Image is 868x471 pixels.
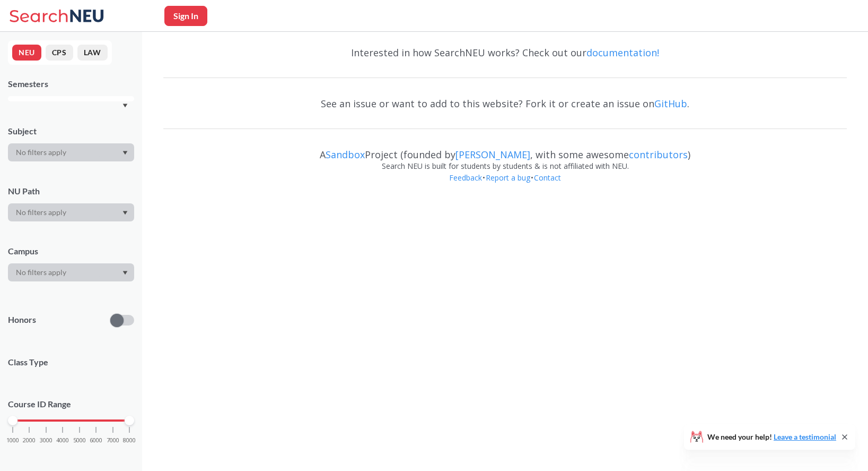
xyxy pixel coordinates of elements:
a: Leave a testimonial [774,432,836,441]
span: 8000 [123,438,136,443]
a: documentation! [586,46,659,59]
div: NU Path [8,185,134,197]
svg: Dropdown arrow [122,211,128,215]
a: Report a bug [485,173,531,183]
button: CPS [46,45,73,61]
div: Dropdown arrow [8,203,134,221]
div: Dropdown arrow [8,263,134,281]
a: Contact [533,173,562,183]
span: We need your help! [707,433,836,441]
span: 1000 [6,438,19,443]
div: Semesters [8,78,134,90]
button: NEU [12,45,41,61]
svg: Dropdown arrow [122,104,128,108]
button: Sign In [164,6,207,26]
div: Subject [8,125,134,137]
p: Honors [8,314,36,326]
div: Interested in how SearchNEU works? Check out our [163,37,847,68]
div: Dropdown arrow [8,143,134,161]
span: 2000 [23,438,36,443]
svg: Dropdown arrow [122,151,128,155]
a: Feedback [449,173,483,183]
div: Campus [8,245,134,257]
a: GitHub [654,97,687,110]
a: [PERSON_NAME] [455,148,530,161]
button: LAW [77,45,108,61]
div: A Project (founded by , with some awesome ) [163,139,847,160]
span: 6000 [90,438,102,443]
a: Sandbox [326,148,365,161]
span: 5000 [73,438,86,443]
span: 7000 [107,438,119,443]
span: Class Type [8,356,134,368]
div: See an issue or want to add to this website? Fork it or create an issue on . [163,88,847,119]
span: 3000 [40,438,52,443]
span: 4000 [56,438,69,443]
p: Course ID Range [8,398,134,410]
svg: Dropdown arrow [122,271,128,275]
a: contributors [629,148,688,161]
div: • • [163,172,847,200]
div: Search NEU is built for students by students & is not affiliated with NEU. [163,160,847,172]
